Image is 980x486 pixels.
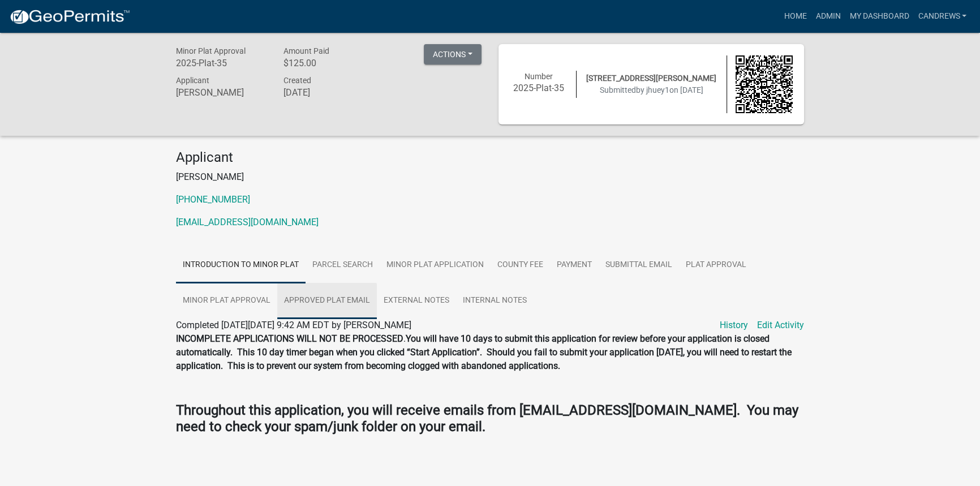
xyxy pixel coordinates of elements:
[176,149,804,166] h4: Applicant
[757,319,804,332] a: Edit Activity
[679,247,753,283] a: Plat Approval
[176,333,403,344] strong: INCOMPLETE APPLICATIONS WILL NOT BE PROCESSED
[380,247,491,283] a: Minor Plat Application
[491,247,550,283] a: County Fee
[586,74,716,83] span: [STREET_ADDRESS][PERSON_NAME]
[176,170,804,184] p: [PERSON_NAME]
[176,283,277,319] a: Minor Plat Approval
[599,247,679,283] a: Submittal Email
[811,6,845,27] a: Admin
[176,46,246,55] span: Minor Plat Approval
[283,87,374,98] h6: [DATE]
[736,55,793,113] img: QR code
[845,6,913,27] a: My Dashboard
[277,283,377,319] a: Approved Plat Email
[176,402,798,435] strong: Throughout this application, you will receive emails from [EMAIL_ADDRESS][DOMAIN_NAME]. You may n...
[600,85,703,94] span: Submitted on [DATE]
[550,247,599,283] a: Payment
[636,85,669,94] span: by jhuey1
[176,217,319,227] a: [EMAIL_ADDRESS][DOMAIN_NAME]
[306,247,380,283] a: Parcel search
[913,6,971,27] a: candrews
[720,319,748,332] a: History
[510,83,568,93] h6: 2025-Plat-35
[377,283,456,319] a: External Notes
[176,332,804,373] p: .
[283,46,329,55] span: Amount Paid
[283,76,311,85] span: Created
[176,320,411,330] span: Completed [DATE][DATE] 9:42 AM EDT by [PERSON_NAME]
[779,6,811,27] a: Home
[176,194,250,205] a: [PHONE_NUMBER]
[176,333,792,371] strong: You will have 10 days to submit this application for review before your application is closed aut...
[176,58,267,68] h6: 2025-Plat-35
[176,76,209,85] span: Applicant
[176,87,267,98] h6: [PERSON_NAME]
[424,44,482,64] button: Actions
[456,283,534,319] a: Internal Notes
[176,247,306,283] a: Introduction to Minor Plat
[525,72,553,81] span: Number
[283,58,374,68] h6: $125.00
